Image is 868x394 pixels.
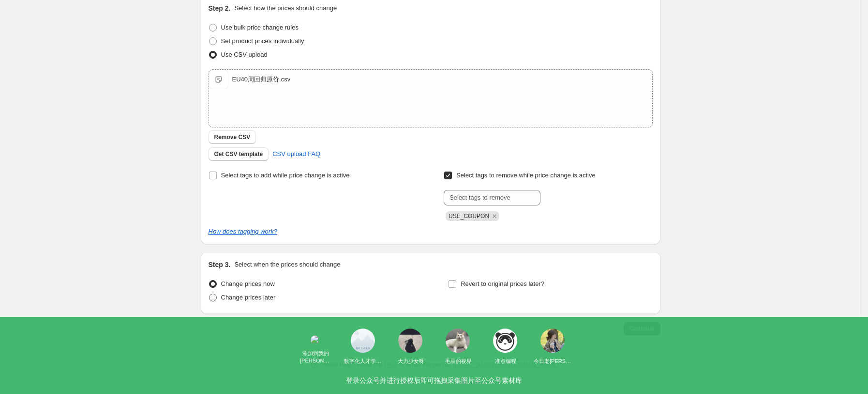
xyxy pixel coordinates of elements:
span: Select tags to remove while price change is active [456,172,596,179]
button: Remove CSV [209,130,256,144]
a: CSV upload FAQ [267,146,326,162]
span: USE_COUPON [449,213,489,220]
span: CSV upload FAQ [272,149,320,159]
span: Select tags to add while price change is active [221,172,350,179]
h2: Step 3. [209,260,231,269]
span: Use CSV upload [221,51,268,58]
span: Set product prices individually [221,37,304,45]
span: Get CSV template [214,150,263,158]
p: Select when the prices should change [234,260,340,269]
a: How does tagging work? [209,228,277,235]
button: Remove USE_COUPON [490,212,499,221]
p: Select how the prices should change [234,3,337,13]
button: Get CSV template [209,147,269,161]
input: Select tags to remove [444,190,540,205]
span: Change prices now [221,280,275,287]
div: EU40周回归原价.csv [232,75,291,84]
span: Change prices later [221,294,276,301]
span: Revert to original prices later? [461,280,544,287]
h2: Step 2. [209,3,231,13]
span: Remove CSV [214,133,251,141]
span: Use bulk price change rules [221,24,299,31]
